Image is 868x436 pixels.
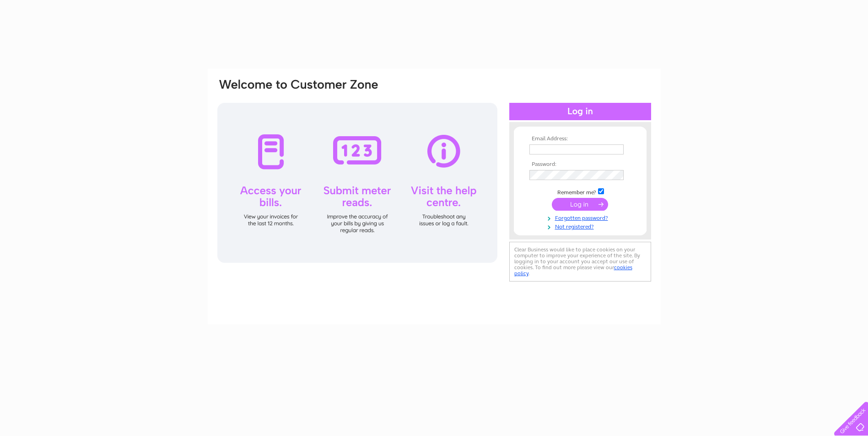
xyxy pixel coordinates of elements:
[529,213,633,222] a: Forgotten password?
[514,264,632,276] a: cookies policy
[529,222,633,230] a: Not registered?
[527,136,633,142] th: Email Address:
[552,198,608,211] input: Submit
[527,161,633,168] th: Password:
[509,242,651,282] div: Clear Business would like to place cookies on your computer to improve your experience of the sit...
[527,187,633,196] td: Remember me?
